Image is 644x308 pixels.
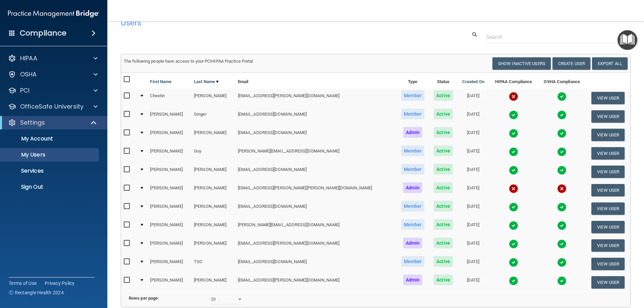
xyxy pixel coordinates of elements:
td: [PERSON_NAME] [191,199,235,218]
th: Email [235,73,396,89]
span: Active [434,238,453,248]
a: Settings [8,119,97,127]
td: [PERSON_NAME] [191,126,235,144]
td: [PERSON_NAME][EMAIL_ADDRESS][DOMAIN_NAME] [235,218,396,236]
span: Member [401,201,425,211]
img: tick.e7d51cea.svg [557,221,567,230]
td: [EMAIL_ADDRESS][PERSON_NAME][DOMAIN_NAME] [235,89,396,107]
td: [DATE] [457,199,489,218]
td: [EMAIL_ADDRESS][DOMAIN_NAME] [235,255,396,273]
img: PMB logo [8,7,99,20]
span: Admin [403,182,423,193]
p: Sign Out [4,184,96,190]
img: tick.e7d51cea.svg [557,147,567,157]
button: Show Inactive Users [492,57,551,70]
p: PCI [20,86,30,95]
button: View User [591,147,625,160]
td: [EMAIL_ADDRESS][PERSON_NAME][DOMAIN_NAME] [235,273,396,291]
td: [DATE] [457,144,489,163]
img: tick.e7d51cea.svg [509,129,518,138]
span: Member [401,164,425,175]
img: tick.e7d51cea.svg [509,110,518,120]
td: [PERSON_NAME] [191,89,235,107]
h4: Compliance [20,28,66,38]
td: [PERSON_NAME] [191,236,235,255]
span: Active [434,219,453,230]
td: [PERSON_NAME] [147,273,191,291]
td: [DATE] [457,107,489,126]
span: Active [434,127,453,138]
td: [DATE] [457,218,489,236]
span: Ⓒ Rectangle Health 2024 [9,289,64,296]
button: View User [591,202,625,215]
td: [DATE] [457,89,489,107]
button: View User [591,258,625,270]
td: [PERSON_NAME] [191,181,235,199]
img: tick.e7d51cea.svg [509,276,518,286]
span: Member [401,90,425,101]
td: [PERSON_NAME] [147,144,191,163]
td: Ginger [191,107,235,126]
a: Last Name [194,78,219,86]
td: [PERSON_NAME] [191,273,235,291]
p: My Account [4,135,96,142]
button: View User [591,92,625,104]
span: Active [434,109,453,119]
input: Search [486,31,626,43]
button: View User [591,184,625,196]
p: HIPAA [20,54,37,62]
span: The following people have access to your PCIHIPAA Practice Portal [124,59,253,64]
td: [EMAIL_ADDRESS][DOMAIN_NAME] [235,163,396,181]
span: Active [434,256,453,267]
a: First Name [150,78,171,86]
th: Status [429,73,458,89]
iframe: Drift Widget Chat Controller [528,260,636,287]
a: Privacy Policy [45,280,75,287]
button: View User [591,239,625,252]
th: HIPAA Compliance [489,73,538,89]
img: cross.ca9f0e7f.svg [509,184,518,193]
td: [PERSON_NAME] [147,255,191,273]
td: [PERSON_NAME] [147,181,191,199]
td: [PERSON_NAME] [191,163,235,181]
img: tick.e7d51cea.svg [509,221,518,230]
a: Export All [592,57,628,70]
p: OfficeSafe University [20,103,84,111]
img: tick.e7d51cea.svg [557,202,567,212]
span: Active [434,145,453,156]
span: Active [434,201,453,211]
span: Admin [403,274,423,285]
span: Member [401,145,425,156]
img: tick.e7d51cea.svg [557,239,567,249]
img: tick.e7d51cea.svg [557,166,567,175]
td: Guy [191,144,235,163]
td: [PERSON_NAME] [147,199,191,218]
span: Member [401,219,425,230]
td: [PERSON_NAME] [191,218,235,236]
td: [DATE] [457,255,489,273]
td: [DATE] [457,181,489,199]
span: Active [434,90,453,101]
td: TSO [191,255,235,273]
img: tick.e7d51cea.svg [557,92,567,101]
button: View User [591,221,625,233]
a: Created On [462,78,484,86]
button: Open Resource Center [618,30,637,50]
td: [DATE] [457,273,489,291]
th: Type [396,73,429,89]
a: OSHA [8,70,98,78]
button: View User [591,129,625,141]
p: Services [4,168,96,174]
button: View User [591,166,625,178]
span: Active [434,164,453,175]
a: PCI [8,86,98,95]
th: OSHA Compliance [538,73,586,89]
button: Create User [552,57,590,70]
td: [EMAIL_ADDRESS][DOMAIN_NAME] [235,126,396,144]
td: Chestin [147,89,191,107]
img: tick.e7d51cea.svg [557,258,567,267]
td: [PERSON_NAME][EMAIL_ADDRESS][DOMAIN_NAME] [235,144,396,163]
td: [EMAIL_ADDRESS][DOMAIN_NAME] [235,199,396,218]
td: [DATE] [457,236,489,255]
td: [PERSON_NAME] [147,218,191,236]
